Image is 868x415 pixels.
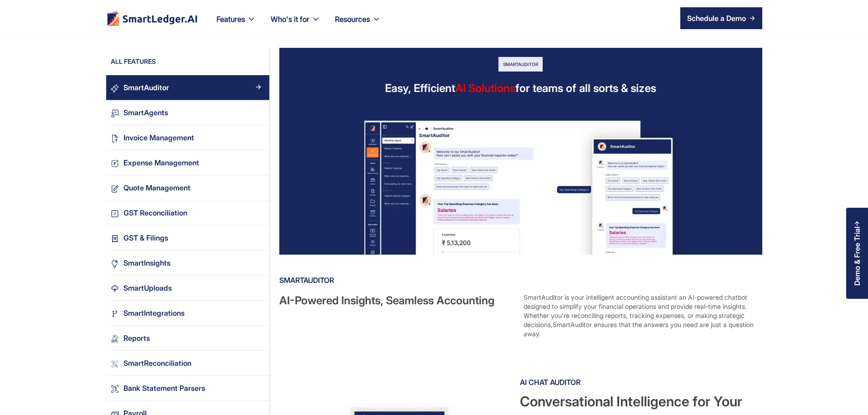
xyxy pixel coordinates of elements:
[256,134,261,140] img: 右箭頭藍色
[750,15,755,21] img: 向右箭頭圖標
[123,307,185,319] div: SmartIntegrations
[256,159,261,165] img: 右箭頭藍色
[256,235,261,240] img: 右箭頭藍色
[256,285,261,290] img: 右箭頭藍色
[106,150,269,175] a: Expense Management右箭頭藍色
[106,200,269,225] a: GST Reconciliation右箭頭藍色
[106,57,269,71] div: ALL FEATURES
[106,100,269,125] a: SmartAgents右箭頭藍色
[680,7,762,29] a: Schedule a Demo
[123,107,168,119] div: SmartAgents
[524,293,760,338] div: SmartAuditor is your intelligent accounting assistant an AI-powered chatbot designed to simplify ...
[123,282,172,294] div: SmartUploads
[123,382,205,395] div: Bank Statement Parsers
[123,82,169,94] div: SmartAuditor
[106,11,198,26] img: 頁尾標誌
[256,360,261,365] img: 右箭頭藍色
[271,13,309,26] div: Who's it for
[256,310,261,315] img: 右箭頭藍色
[106,326,269,351] a: Reports右箭頭藍色
[256,84,261,90] img: 右箭頭藍色
[279,293,516,338] div: AI-Powered Insights, Seamless Accounting
[256,260,261,265] img: 右箭頭藍色
[455,82,515,95] span: AI Solutions
[256,385,261,390] img: 右箭頭藍色
[123,182,190,194] div: Quote Management
[209,13,263,36] div: Features
[123,207,187,219] div: GST Reconciliation
[123,157,199,169] div: Expense Management
[106,251,269,276] a: SmartInsights右箭頭藍色
[256,210,261,215] img: 右箭頭藍色
[263,13,328,36] div: Who's it for
[123,357,191,369] div: SmartReconciliation
[106,376,269,401] a: Bank Statement Parsers右箭頭藍色
[256,184,261,190] img: 右箭頭藍色
[106,225,269,251] a: GST & Filings右箭頭藍色
[853,226,861,286] div: Demo & Free Trial
[106,276,269,301] a: SmartUploads右箭頭藍色
[106,11,198,26] a: 家
[106,75,269,100] a: SmartAuditor右箭頭藍色
[123,257,170,269] div: SmartInsights
[106,301,269,326] a: SmartIntegrations右箭頭藍色
[106,175,269,200] a: Quote Management右箭頭藍色
[498,57,543,72] div: SmartAuditor
[687,13,746,24] div: Schedule a Demo
[279,273,760,287] div: SmartAuditor
[216,13,245,26] div: Features
[106,351,269,376] a: SmartReconciliation右箭頭藍色
[123,332,150,344] div: Reports
[106,125,269,150] a: Invoice Management右箭頭藍色
[123,132,194,144] div: Invoice Management
[335,13,370,26] div: Resources
[385,81,656,96] div: Easy, Efficient for teams of all sorts & sizes
[123,232,168,244] div: GST & Filings
[520,375,760,389] div: AI Chat Auditor
[328,13,388,36] div: Resources
[256,109,261,115] img: 右箭頭藍色
[256,335,261,340] img: 右箭頭藍色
